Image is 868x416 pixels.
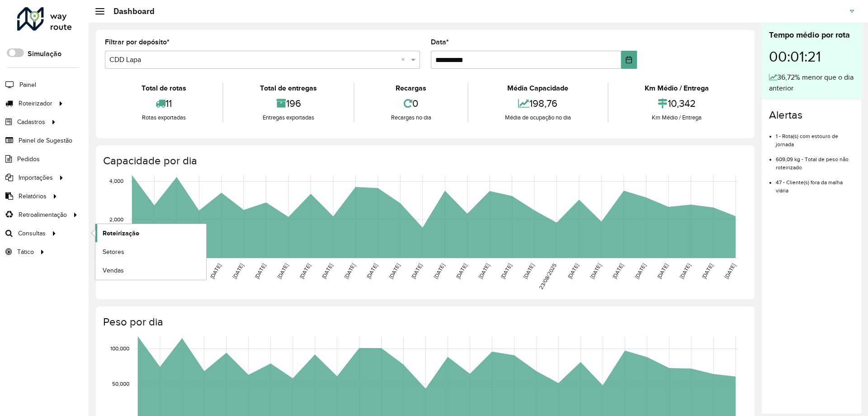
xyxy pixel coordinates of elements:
div: 196 [226,94,351,113]
label: Filtrar por depósito [105,37,170,48]
text: [DATE] [679,263,692,280]
span: Cadastros [17,117,45,127]
text: [DATE] [701,263,714,280]
text: [DATE] [231,263,245,280]
h4: Capacidade por dia [103,154,745,167]
span: Setores [103,247,124,257]
text: [DATE] [656,263,669,280]
div: 198,76 [471,94,605,113]
text: [DATE] [321,263,334,280]
div: Km Médio / Entrega [611,83,743,94]
text: [DATE] [298,263,311,280]
button: Choose Date [621,51,637,69]
text: 23/08/2025 [538,263,557,291]
h2: Dashboard [104,6,155,16]
div: Km Médio / Entrega [611,113,743,122]
li: 47 - Cliente(s) fora da malha viária [776,172,854,195]
span: Pedidos [17,154,40,164]
text: 4,000 [109,178,123,184]
text: [DATE] [566,263,580,280]
div: Total de entregas [226,83,351,94]
span: Roteirização [103,229,139,238]
div: Total de rotas [107,83,220,94]
text: [DATE] [365,263,378,280]
text: [DATE] [388,263,401,280]
text: [DATE] [433,263,446,280]
div: Média Capacidade [471,83,605,94]
text: 50,000 [112,381,129,387]
text: [DATE] [209,263,222,280]
a: Vendas [95,261,206,279]
div: Recargas no dia [357,113,465,122]
text: [DATE] [522,263,535,280]
div: 10,342 [611,94,743,113]
div: 11 [107,94,220,113]
a: Roteirização [95,224,206,242]
text: [DATE] [589,263,602,280]
label: Simulação [28,48,61,59]
text: [DATE] [477,263,491,280]
span: Vendas [103,266,124,275]
text: [DATE] [410,263,423,280]
li: 1 - Rota(s) com estouro de jornada [776,125,854,148]
span: Consultas [18,229,46,238]
div: 36,72% menor que o dia anterior [769,72,854,94]
text: [DATE] [276,263,289,280]
div: Tempo médio por rota [769,29,854,41]
span: Tático [17,247,34,257]
div: Média de ocupação no dia [471,113,605,122]
text: 2,000 [109,216,123,222]
text: [DATE] [254,263,267,280]
div: Rotas exportadas [107,113,220,122]
text: [DATE] [500,263,513,280]
h4: Peso por dia [103,316,745,329]
span: Painel de Sugestão [19,136,72,145]
a: Setores [95,243,206,261]
div: Entregas exportadas [226,113,351,122]
h4: Alertas [769,109,854,122]
li: 609,09 kg - Total de peso não roteirizado [776,148,854,172]
label: Data [431,37,449,48]
span: Roteirizador [19,99,52,108]
text: [DATE] [723,263,736,280]
text: [DATE] [634,263,647,280]
div: Recargas [357,83,465,94]
span: Retroalimentação [19,210,67,220]
text: [DATE] [611,263,624,280]
text: [DATE] [343,263,356,280]
span: Relatórios [19,191,47,201]
div: 00:01:21 [769,41,854,72]
span: Clear all [401,54,409,65]
div: 0 [357,94,465,113]
span: Importações [19,173,53,182]
text: 100,000 [110,346,129,352]
span: Painel [19,80,36,90]
text: [DATE] [455,263,468,280]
